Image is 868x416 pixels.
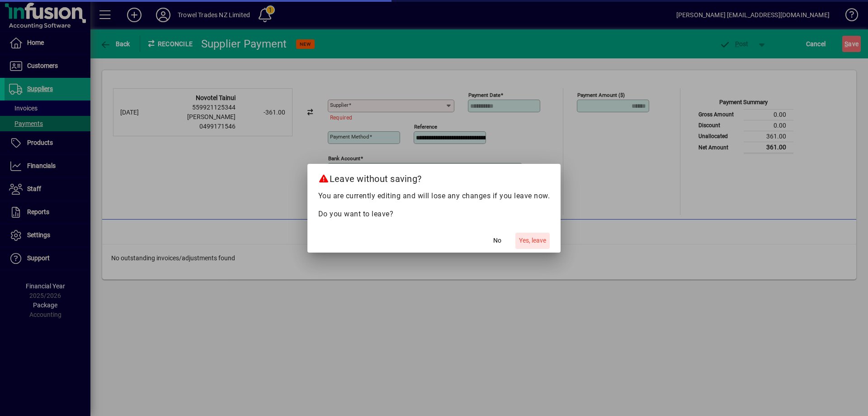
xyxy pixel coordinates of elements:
[515,233,550,249] button: Yes, leave
[519,236,546,245] span: Yes, leave
[318,209,550,220] p: Do you want to leave?
[493,236,501,245] span: No
[483,233,512,249] button: No
[318,191,550,201] p: You are currently editing and will lose any changes if you leave now.
[307,164,561,190] h2: Leave without saving?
